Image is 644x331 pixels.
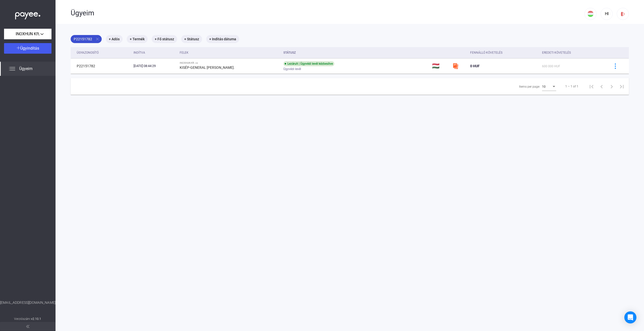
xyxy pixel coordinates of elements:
span: 10 [542,85,546,88]
span: Ügyindítás [20,46,39,51]
div: HI [602,11,611,17]
mat-chip: + Státusz [181,35,202,43]
td: 🇭🇺 [430,58,450,74]
div: Lezárult | Ügyvédi levél kézbesítve [283,61,334,66]
div: Open Intercom Messenger [624,311,636,323]
div: Ügyazonosító [77,50,99,56]
button: HI [601,8,613,20]
div: [DATE] 08:44:29 [133,63,176,69]
mat-select: Items per page: [542,83,556,89]
button: Last page [617,81,627,91]
div: Ügyeim [71,9,584,17]
button: Ügyindítás [4,43,51,54]
mat-chip: + Indítás dátuma [206,35,239,43]
span: 600 000 HUF [542,64,560,68]
div: 1 – 1 of 1 [565,83,578,89]
span: INOXHUN Kft. [16,31,40,37]
th: Státusz [281,47,430,58]
span: 0 HUF [470,64,480,68]
div: INOXHUN Kft. vs [180,61,279,64]
mat-icon: close [95,37,100,41]
img: arrow-double-left-grey.svg [26,325,29,328]
div: Fennálló követelés [470,50,502,56]
div: Eredeti követelés [542,50,571,56]
button: logout-red [617,8,629,20]
span: Ügyeim [19,66,33,72]
mat-chip: P22151782 [71,35,102,43]
div: Felek [180,50,189,56]
button: First page [586,81,597,91]
img: logout-red [620,11,626,17]
div: Indítva [133,50,145,56]
button: more-blue [610,61,621,71]
span: Ügyvédi levél [283,66,301,72]
div: Eredeti követelés [542,50,604,56]
strong: KISÉP-GENERAL [PERSON_NAME]. [180,65,235,70]
strong: v2.10.1 [31,317,41,321]
mat-chip: + Adós [106,35,123,43]
button: INOXHUN Kft. [4,29,51,39]
div: Items per page: [519,84,540,90]
div: Fennálló követelés [470,50,538,56]
td: P22151782 [71,58,131,74]
img: HU [587,11,594,17]
img: more-blue [613,63,618,69]
button: Next page [607,81,617,91]
button: HU [584,8,597,20]
img: szamlazzhu-mini [452,63,459,69]
div: Ügyazonosító [77,50,129,56]
div: Felek [180,50,279,56]
img: list.svg [9,66,15,72]
mat-chip: + Termék [127,35,148,43]
img: plus-white.svg [17,46,20,50]
mat-chip: + Fő státusz [152,35,177,43]
button: Previous page [597,81,607,91]
div: Indítva [133,50,176,56]
img: white-payee-white-dot.svg [15,9,40,20]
